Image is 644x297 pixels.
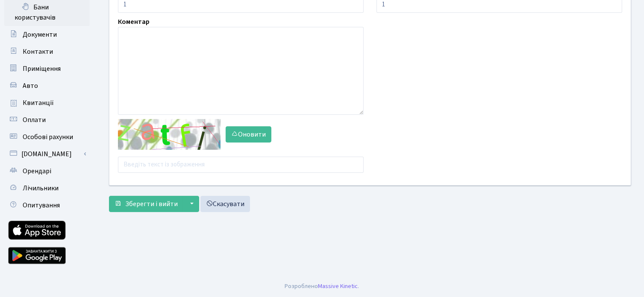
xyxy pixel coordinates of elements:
span: Приміщення [23,64,61,73]
button: Оновити [226,126,271,143]
span: Орендарі [23,166,51,176]
a: Приміщення [4,60,90,77]
span: Авто [23,81,38,90]
a: Скасувати [200,196,250,212]
a: Авто [4,77,90,94]
span: Документи [23,30,57,39]
span: Опитування [23,201,60,210]
a: Massive Kinetic [318,282,358,291]
span: Особові рахунки [23,132,73,142]
img: default [118,119,221,150]
span: Контакти [23,47,53,56]
a: Контакти [4,43,90,60]
a: Оплати [4,111,90,128]
a: Орендарі [4,163,90,180]
a: Квитанції [4,94,90,111]
span: Квитанції [23,98,54,108]
div: Розроблено . [285,282,359,291]
span: Лічильники [23,183,59,193]
button: Зберегти і вийти [109,196,183,212]
a: Документи [4,26,90,43]
a: Особові рахунки [4,128,90,146]
a: [DOMAIN_NAME] [4,146,90,163]
input: Введіть текст із зображення [118,157,364,173]
a: Лічильники [4,180,90,197]
span: Зберегти і вийти [125,199,178,209]
label: Коментар [118,17,150,27]
span: Оплати [23,115,46,125]
a: Опитування [4,197,90,214]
